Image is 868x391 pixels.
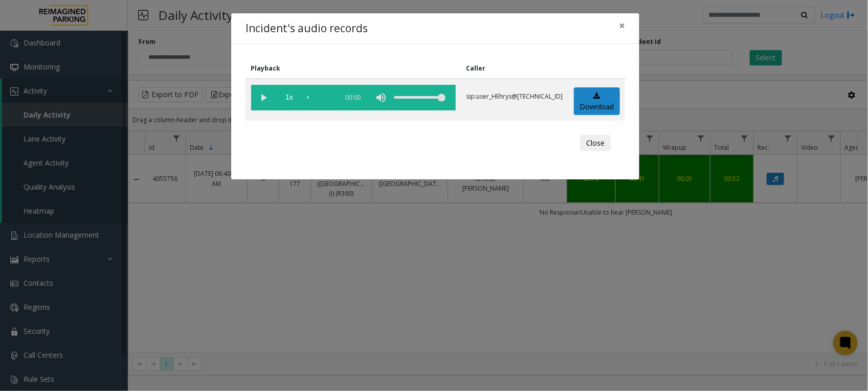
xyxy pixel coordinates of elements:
h4: Incident's audio records [246,20,368,37]
p: sip:user_HEhrys@[TECHNICAL_ID] [466,92,563,101]
span: × [619,18,625,33]
th: Caller [461,58,568,79]
div: scrub bar [307,85,333,110]
div: volume level [394,85,446,110]
th: Playback [246,58,461,79]
span: playback speed button [277,85,302,110]
a: Download [574,87,620,116]
button: Close [580,135,611,151]
button: Close [612,13,632,38]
